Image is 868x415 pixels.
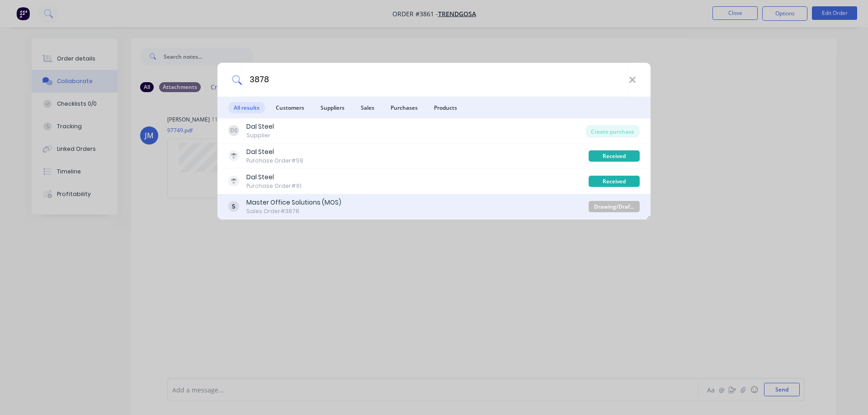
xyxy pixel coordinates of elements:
div: DS [228,125,239,136]
span: Suppliers [315,102,350,113]
input: Start typing a customer or supplier name to create a new order... [242,63,629,97]
span: Sales [355,102,380,113]
div: Dal Steel [246,173,302,182]
div: Sales Order #3878 [246,207,341,215]
div: Dal Steel [246,122,274,131]
span: All results [228,102,265,113]
div: Purchase Order #61 [246,182,302,190]
div: Drawing/Drafting [589,201,640,212]
div: Create purchase [585,125,640,138]
div: Received [589,150,640,162]
div: Purchase Order #59 [246,157,303,165]
div: Dal Steel [246,147,303,157]
div: Master Office Solutions (MOS) [246,198,341,207]
span: Customers [270,102,310,113]
span: Products [429,102,462,113]
div: Supplier [246,131,274,140]
div: Received [589,176,640,187]
span: Purchases [385,102,423,113]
